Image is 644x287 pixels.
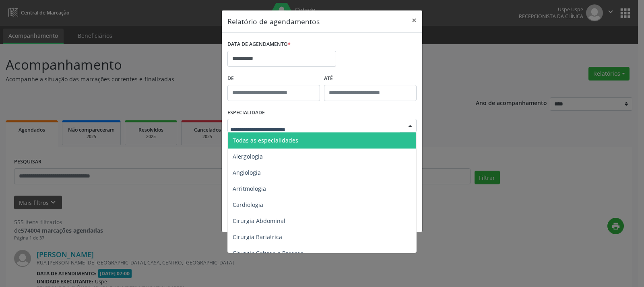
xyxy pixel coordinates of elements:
label: De [227,72,320,85]
span: Alergologia [233,153,263,160]
span: Arritmologia [233,185,266,192]
span: Cardiologia [233,201,263,209]
span: Angiologia [233,169,261,176]
h5: Relatório de agendamentos [227,16,320,27]
span: Cirurgia Cabeça e Pescoço [233,249,303,257]
label: DATA DE AGENDAMENTO [227,38,291,51]
label: ESPECIALIDADE [227,107,265,119]
span: Todas as especialidades [233,136,298,144]
button: Close [406,10,422,30]
span: Cirurgia Abdominal [233,217,285,225]
span: Cirurgia Bariatrica [233,233,282,241]
label: ATÉ [324,72,417,85]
